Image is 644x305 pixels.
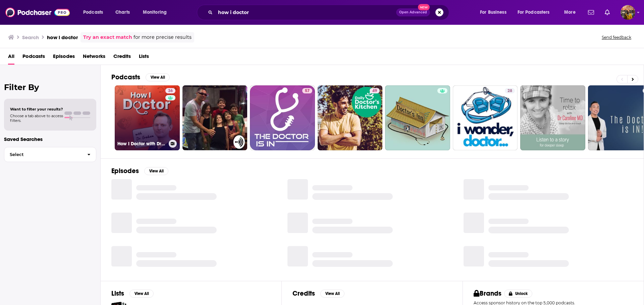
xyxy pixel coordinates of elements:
[53,51,75,65] a: Episodes
[474,289,501,298] h2: Brands
[111,167,139,175] h2: Episodes
[418,4,430,10] span: New
[318,85,383,150] a: 49
[139,51,149,65] a: Lists
[585,7,597,18] a: Show notifications dropdown
[4,152,82,157] span: Select
[396,8,430,16] button: Open AdvancedNew
[115,8,130,17] span: Charts
[111,289,154,298] a: ListsView All
[168,88,173,94] span: 36
[146,73,170,81] button: View All
[22,51,45,65] a: Podcasts
[504,290,533,298] button: Unlock
[83,33,132,41] a: Try an exact match
[22,34,39,41] h3: Search
[115,85,180,150] a: 36How I Doctor with Dr. [PERSON_NAME]
[111,73,140,81] h2: Podcasts
[111,73,170,81] a: PodcastsView All
[621,5,635,20] span: Logged in as hratnayake
[111,167,168,175] a: EpisodesView All
[600,34,633,40] button: Send feedback
[480,8,506,17] span: For Business
[372,88,377,94] span: 49
[302,88,312,93] a: 57
[5,6,70,19] img: Podchaser - Follow, Share and Rate Podcasts
[133,33,192,41] span: for more precise results
[305,88,310,94] span: 57
[10,113,63,123] span: Choose a tab above to access filters.
[505,88,515,93] a: 28
[621,5,635,20] button: Show profile menu
[4,147,96,162] button: Select
[129,290,154,298] button: View All
[507,88,512,94] span: 28
[111,7,134,18] a: Charts
[621,5,635,20] img: User Profile
[559,7,584,18] button: open menu
[292,289,344,298] a: CreditsView All
[78,7,112,18] button: open menu
[113,51,131,65] a: Credits
[475,7,515,18] button: open menu
[10,107,63,111] span: Want to filter your results?
[203,5,455,20] div: Search podcasts, credits, & more...
[399,11,427,14] span: Open Advanced
[143,8,167,17] span: Monitoring
[111,289,124,298] h2: Lists
[4,82,96,92] h2: Filter By
[513,7,559,18] button: open menu
[215,7,396,18] input: Search podcasts, credits, & more...
[144,167,168,175] button: View All
[370,88,380,93] a: 49
[117,141,166,147] h3: How I Doctor with Dr. [PERSON_NAME]
[47,34,78,41] h3: how i doctor
[83,51,105,65] a: Networks
[320,290,344,298] button: View All
[250,85,315,150] a: 57
[602,7,612,18] a: Show notifications dropdown
[8,51,14,65] a: All
[165,88,175,93] a: 36
[4,136,96,142] p: Saved Searches
[564,8,576,17] span: More
[138,7,175,18] button: open menu
[292,289,315,298] h2: Credits
[83,8,103,17] span: Podcasts
[518,8,550,17] span: For Podcasters
[453,85,518,150] a: 28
